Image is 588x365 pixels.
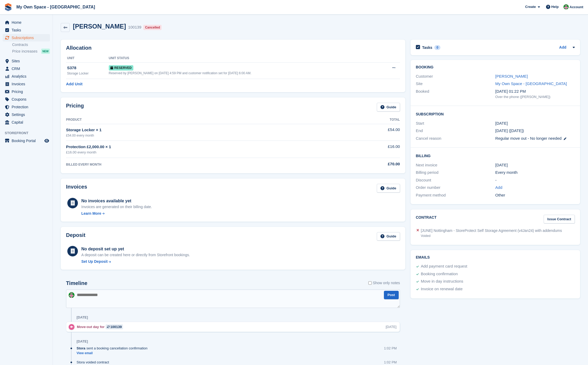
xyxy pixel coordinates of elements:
a: My Own Space - [GEOGRAPHIC_DATA] [14,3,97,11]
img: stora-icon-8386f47178a22dfd0bd8f6a31ec36ba5ce8667c1dd55bd0f319d3a0aa187defe.svg [4,3,12,11]
span: Analytics [12,73,43,80]
span: Coupons [12,96,43,103]
div: Learn More [81,211,101,216]
a: menu [3,137,50,144]
a: Learn More [81,211,152,216]
a: Preview store [44,138,50,144]
a: Add [495,185,502,191]
span: Invoices [12,80,43,88]
div: [DATE] [77,315,88,320]
div: Site [416,81,495,87]
time: 2025-08-09 23:00:00 UTC [495,120,508,127]
div: £16.00 every month [66,150,329,155]
h2: Contract [416,215,437,223]
h2: Tasks [422,45,432,50]
div: [DATE] [495,162,575,168]
span: Booking Portal [12,137,43,144]
div: Voided [421,233,562,238]
td: £16.00 [329,141,400,158]
h2: [PERSON_NAME] [73,23,126,30]
div: No deposit set up yet [81,246,190,252]
div: Stora voided contract [77,360,112,365]
span: Account [570,4,583,10]
div: Other [495,192,575,198]
span: Capital [12,119,43,126]
div: Booking confirmation [421,271,458,277]
div: NEW [41,49,50,54]
h2: Subscription [416,111,575,116]
a: Guide [377,103,400,111]
span: Sites [12,57,43,65]
span: Subscriptions [12,34,43,41]
td: £54.00 [329,124,400,141]
div: Move-out day for [77,324,126,329]
div: Discount [416,177,495,183]
th: Total [329,116,400,124]
a: menu [3,111,50,118]
th: Product [66,116,329,124]
div: Cancel reason [416,135,495,142]
div: End [416,128,495,134]
a: Guide [377,232,400,241]
div: 1:02 PM [384,346,397,351]
th: Unit [66,54,109,63]
span: Storefront [5,130,53,136]
div: Payment method [416,192,495,198]
h2: Timeline [66,280,87,286]
span: [DATE] ([DATE]) [495,128,524,133]
a: menu [3,26,50,34]
span: Pricing [12,88,43,95]
div: 1:02 PM [384,360,397,365]
a: menu [3,88,50,95]
a: menu [3,34,50,41]
span: Home [12,19,43,26]
div: [DATE] 01:22 PM [495,88,575,95]
span: Reserved [109,65,133,71]
div: £70.00 [329,161,400,167]
input: Show only notes [368,280,372,286]
div: Invoices are generated on their billing date. [81,204,152,210]
span: Protection [12,103,43,111]
span: Price increases [12,49,37,54]
a: Price increases NEW [12,48,50,54]
span: Help [551,4,559,10]
div: Move in day instructions [421,278,463,285]
h2: Pricing [66,103,84,111]
a: menu [3,80,50,88]
div: Cancelled [143,25,162,30]
div: Set Up Deposit [81,259,108,264]
div: Billing period [416,170,495,176]
span: CRM [12,65,43,72]
div: Protection £2,000.00 × 1 [66,144,329,150]
div: [JUNE] Nottingham - StoreProtect Self Storage Agreement (v4Jan24) with addendums [421,228,562,233]
span: Tasks [12,26,43,34]
button: Post [384,291,399,300]
a: menu [3,119,50,126]
span: Stora [77,346,85,351]
div: 100139 [128,24,141,30]
div: - [495,177,575,183]
a: Set Up Deposit [81,259,190,264]
a: View email [77,351,150,355]
label: Show only notes [368,280,400,286]
div: 0 [434,45,440,50]
h2: Billing [416,153,575,158]
h2: Deposit [66,232,85,241]
h2: Booking [416,65,575,69]
div: sent a booking cancellation confirmation [77,346,150,351]
div: Reserved by [PERSON_NAME] on [DATE] 4:59 PM and customer notification set for [DATE] 6:00 AM. [109,71,379,76]
a: My Own Space - [GEOGRAPHIC_DATA] [495,81,567,86]
a: menu [3,96,50,103]
h2: Invoices [66,184,87,193]
a: Contracts [12,42,50,47]
div: S378 [67,65,109,71]
img: Millie Webb [563,4,569,10]
div: Add payment card request [421,263,467,270]
div: Next invoice [416,162,495,168]
div: Invoice on renewal date [421,286,463,292]
div: BILLED EVERY MONTH [66,162,329,167]
a: menu [3,65,50,72]
a: Issue Contract [544,215,575,223]
div: Every month [495,170,575,176]
span: Settings [12,111,43,118]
